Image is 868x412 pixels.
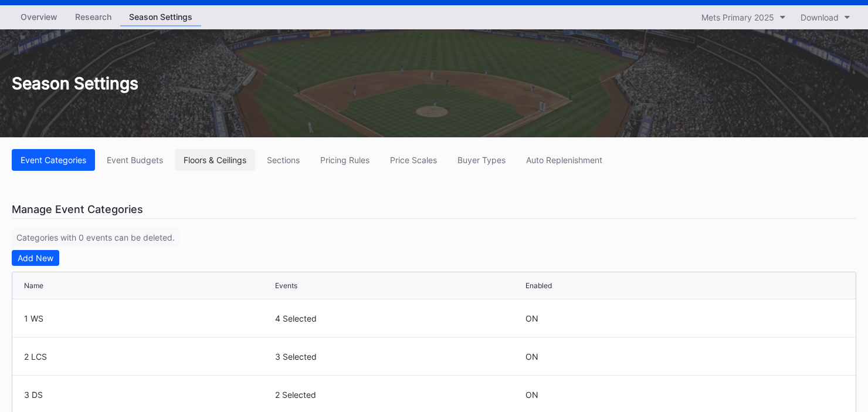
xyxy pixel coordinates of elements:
[267,155,300,165] div: Sections
[525,352,538,362] div: ON
[311,149,378,171] button: Pricing Rules
[696,9,792,25] button: Mets Primary 2025
[66,8,120,26] a: Research
[525,313,538,323] div: ON
[275,352,523,362] div: 3 Selected
[525,390,538,400] div: ON
[98,149,172,171] button: Event Budgets
[526,155,602,165] div: Auto Replenishment
[24,281,43,290] div: Name
[24,390,272,400] div: 3 DS
[275,313,523,323] div: 4 Selected
[184,155,246,165] div: Floors & Ceilings
[320,155,369,165] div: Pricing Rules
[175,149,255,171] button: Floors & Ceilings
[390,155,437,165] div: Price Scales
[12,228,179,247] div: Categories with 0 events can be deleted.
[18,253,53,263] div: Add New
[12,149,95,171] button: Event Categories
[120,8,201,26] a: Season Settings
[801,12,839,22] div: Download
[457,155,506,165] div: Buyer Types
[381,149,446,171] button: Price Scales
[275,390,523,400] div: 2 Selected
[258,149,308,171] button: Sections
[12,8,66,26] a: Overview
[24,352,272,362] div: 2 LCS
[275,281,297,290] div: Events
[66,8,120,25] div: Research
[701,12,774,22] div: Mets Primary 2025
[449,149,514,171] button: Buyer Types
[12,250,59,266] button: Add New
[24,313,272,323] div: 1 WS
[795,9,856,25] button: Download
[12,8,66,25] div: Overview
[12,200,856,219] div: Manage Event Categories
[21,155,86,165] div: Event Categories
[107,155,163,165] div: Event Budgets
[517,149,611,171] button: Auto Replenishment
[525,281,552,290] div: Enabled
